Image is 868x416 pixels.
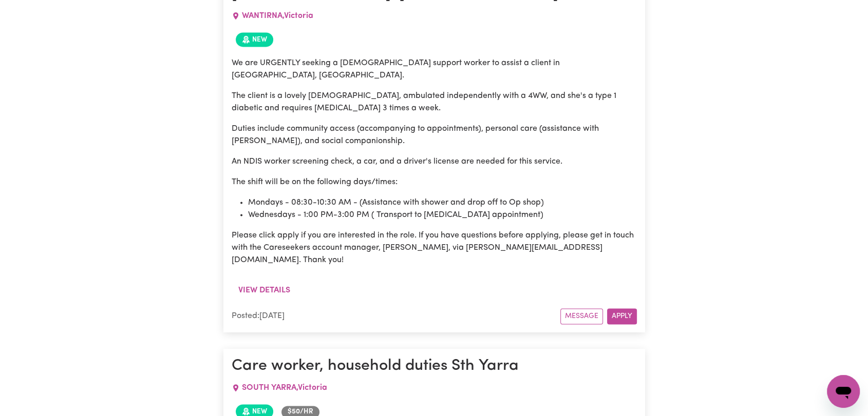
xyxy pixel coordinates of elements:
p: The client is a lovely [DEMOGRAPHIC_DATA], ambulated independently with a 4WW, and she's a type 1... [232,90,637,114]
p: Duties include community access (accompanying to appointments), personal care (assistance with [P... [232,123,637,147]
p: The shift will be on the following days/times: [232,176,637,188]
iframe: Button to launch messaging window [827,375,860,408]
li: Wednesdays - 1:00 PM-3:00 PM ( Transport to [MEDICAL_DATA] appointment) [248,209,637,221]
p: An NDIS worker screening check, a car, and a driver's license are needed for this service. [232,155,637,168]
button: Apply for this job [607,308,637,324]
div: Posted: [DATE] [232,310,560,322]
span: WANTIRNA , Victoria [242,12,313,20]
span: Job posted within the last 30 days [236,32,273,47]
p: We are URGENTLY seeking a [DEMOGRAPHIC_DATA] support worker to assist a client in [GEOGRAPHIC_DAT... [232,57,637,82]
h1: Care worker, household duties Sth Yarra [232,357,637,375]
button: View details [232,281,297,300]
span: SOUTH YARRA , Victoria [242,384,327,392]
li: Mondays - 08:30-10:30 AM - (Assistance with shower and drop off to Op shop) [248,196,637,209]
button: Message [560,308,603,324]
p: Please click apply if you are interested in the role. If you have questions before applying, plea... [232,229,637,266]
